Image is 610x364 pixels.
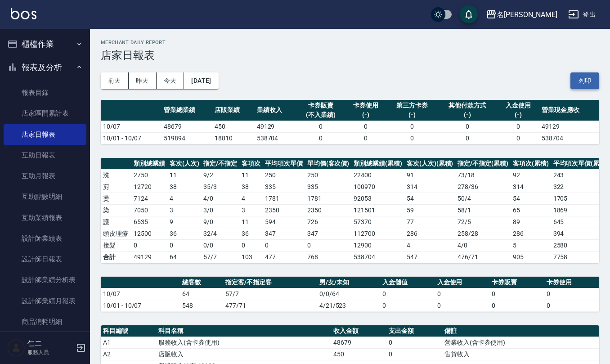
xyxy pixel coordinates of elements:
td: 594 [263,216,305,228]
td: 35 / 3 [201,181,239,193]
td: 250 [305,169,352,181]
button: 昨天 [129,72,157,89]
td: 0 [167,239,202,251]
td: 477/71 [223,300,317,311]
td: 92053 [351,193,404,204]
td: 65 [511,204,551,216]
td: 售貨收入 [442,348,599,360]
td: 548 [180,300,223,311]
td: 57370 [351,216,404,228]
td: 染 [101,204,131,216]
td: 0 [305,239,352,251]
a: 互助月報表 [4,166,86,186]
td: 6535 [131,216,167,228]
td: 768 [305,251,352,263]
a: 設計師業績表 [4,228,86,249]
button: 今天 [157,72,184,89]
td: 50 / 4 [455,193,511,204]
div: 其他付款方式 [440,101,495,110]
td: 0 / 0 [201,239,239,251]
td: 7050 [131,204,167,216]
td: 49129 [131,251,167,263]
div: 卡券販賣 [299,101,342,110]
button: 登出 [565,6,599,23]
th: 客項次(累積) [511,158,551,170]
td: 0 [438,132,498,144]
td: 0 [263,239,305,251]
td: 剪 [101,181,131,193]
a: 店家日報表 [4,124,86,145]
td: 477 [263,251,305,263]
td: 36 [167,228,202,239]
td: 5 [511,239,551,251]
td: 49129 [255,121,296,132]
td: 18810 [212,132,254,144]
td: 0 [380,300,435,311]
td: 538704 [351,251,404,263]
th: 客次(人次)(累積) [404,158,456,170]
td: 9 / 2 [201,169,239,181]
td: 護 [101,216,131,228]
td: 10/07 [101,288,180,300]
td: 538704 [255,132,296,144]
td: 燙 [101,193,131,204]
td: 0 [544,288,599,300]
td: 接髮 [101,239,131,251]
td: 250 [263,169,305,181]
td: 286 [511,228,551,239]
td: 11 [239,169,263,181]
td: 0 [435,288,490,300]
td: 0 [489,300,544,311]
td: 12900 [351,239,404,251]
div: (-) [440,110,495,120]
td: 49129 [539,121,599,132]
button: 列印 [570,72,599,89]
div: (-) [389,110,435,120]
td: 100970 [351,181,404,193]
td: 0 [438,121,498,132]
button: [DATE] [184,72,218,89]
td: 58 / 1 [455,204,511,216]
td: 112700 [351,228,404,239]
td: 32 / 4 [201,228,239,239]
td: 335 [305,181,352,193]
td: 0 [239,239,263,251]
th: 店販業績 [212,100,254,121]
td: 3 / 0 [201,204,239,216]
td: 0 [380,288,435,300]
a: 報表目錄 [4,82,86,103]
td: 7124 [131,193,167,204]
td: 11 [167,169,202,181]
td: 4 [239,193,263,204]
td: 4 [404,239,456,251]
th: 支出金額 [386,325,442,337]
button: 櫃檯作業 [4,32,86,56]
td: 92 [511,169,551,181]
a: 店家區間累計表 [4,103,86,124]
td: 547 [404,251,456,263]
td: 38 [239,181,263,193]
td: 48679 [161,121,212,132]
td: 0 [131,239,167,251]
td: 335 [263,181,305,193]
th: 備註 [442,325,599,337]
td: 347 [263,228,305,239]
td: 450 [331,348,386,360]
td: 洗 [101,169,131,181]
button: 報表及分析 [4,56,86,79]
td: 11 [239,216,263,228]
td: 0 [489,288,544,300]
img: Logo [11,8,36,19]
img: Person [7,339,25,357]
td: 4 [167,193,202,204]
td: 73 / 18 [455,169,511,181]
h3: 店家日報表 [101,49,599,62]
th: 科目名稱 [156,325,331,337]
td: 營業收入(含卡券使用) [442,337,599,348]
div: (-) [500,110,537,120]
td: 12500 [131,228,167,239]
th: 收入金額 [331,325,386,337]
div: 名[PERSON_NAME] [497,9,557,20]
p: 服務人員 [27,348,73,356]
td: 72 / 5 [455,216,511,228]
